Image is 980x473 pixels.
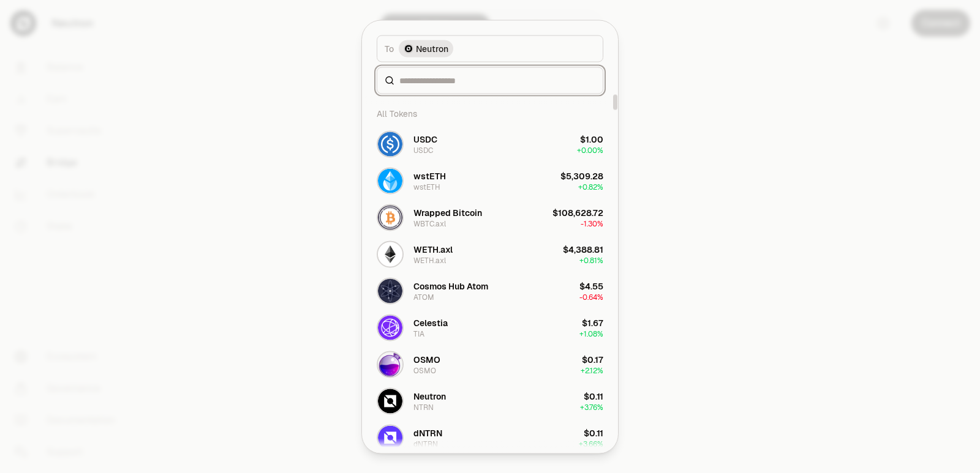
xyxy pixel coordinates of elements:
[413,353,440,365] div: OSMO
[413,390,446,402] div: Neutron
[385,42,394,54] span: To
[579,439,603,449] span: + 3.66%
[579,292,603,302] span: -0.64%
[378,205,402,229] img: WBTC.axl Logo
[369,125,611,162] button: USDC LogoUSDCUSDC$1.00+0.00%
[413,402,434,412] div: NTRN
[577,145,603,155] span: + 0.00%
[378,278,402,303] img: ATOM Logo
[584,426,603,439] div: $0.11
[378,132,402,156] img: USDC Logo
[369,272,611,309] button: ATOM LogoCosmos Hub AtomATOM$4.55-0.64%
[378,425,402,450] img: dNTRN Logo
[582,316,603,329] div: $1.67
[563,243,603,255] div: $4,388.81
[584,390,603,402] div: $0.11
[369,162,611,199] button: wstETH LogowstETHwstETH$5,309.28+0.82%
[580,133,603,145] div: $1.00
[560,169,603,182] div: $5,309.28
[369,309,611,346] button: TIA LogoCelestiaTIA$1.67+1.08%
[581,218,603,228] span: -1.30%
[378,352,402,376] img: OSMO Logo
[413,182,440,192] div: wstETH
[582,353,603,365] div: $0.17
[413,292,434,302] div: ATOM
[413,255,446,265] div: WETH.axl
[369,346,611,382] button: OSMO LogoOSMOOSMO$0.17+2.12%
[378,242,402,266] img: WETH.axl Logo
[413,218,446,228] div: WBTC.axl
[413,329,424,338] div: TIA
[578,182,603,192] span: + 0.82%
[378,168,402,193] img: wstETH Logo
[413,243,453,255] div: WETH.axl
[579,255,603,265] span: + 0.81%
[377,35,603,62] button: ToNeutron LogoNeutron
[413,316,448,329] div: Celestia
[378,389,402,413] img: NTRN Logo
[369,101,611,125] div: All Tokens
[413,426,442,439] div: dNTRN
[413,133,437,145] div: USDC
[369,419,611,456] button: dNTRN LogodNTRNdNTRN$0.11+3.66%
[413,145,433,155] div: USDC
[413,169,446,182] div: wstETH
[369,199,611,236] button: WBTC.axl LogoWrapped BitcoinWBTC.axl$108,628.72-1.30%
[579,280,603,292] div: $4.55
[413,365,436,375] div: OSMO
[405,45,412,52] img: Neutron Logo
[413,206,482,218] div: Wrapped Bitcoin
[413,439,438,449] div: dNTRN
[581,365,603,375] span: + 2.12%
[369,382,611,419] button: NTRN LogoNeutronNTRN$0.11+3.76%
[416,42,448,54] span: Neutron
[378,315,402,340] img: TIA Logo
[552,206,603,218] div: $108,628.72
[369,236,611,272] button: WETH.axl LogoWETH.axlWETH.axl$4,388.81+0.81%
[580,402,603,412] span: + 3.76%
[413,280,488,292] div: Cosmos Hub Atom
[579,329,603,338] span: + 1.08%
